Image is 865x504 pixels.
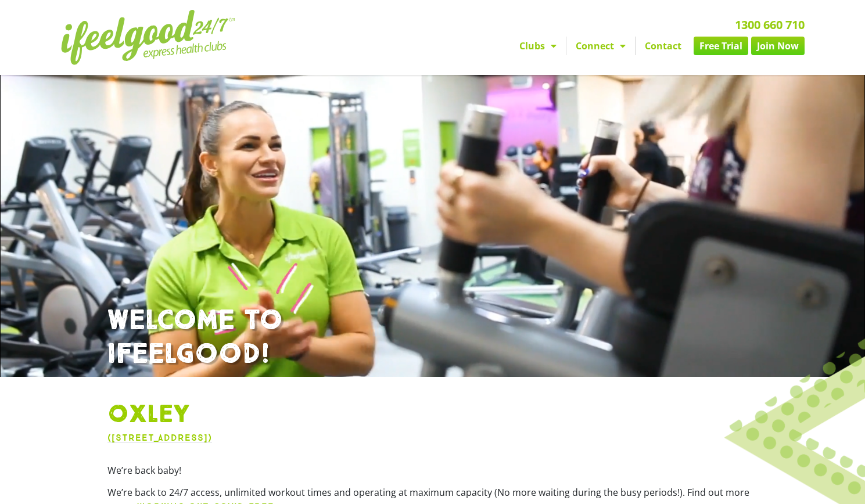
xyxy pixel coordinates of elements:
[510,37,566,55] a: Clubs
[107,463,758,477] p: We’re back baby!
[107,432,212,443] a: ([STREET_ADDRESS])
[107,304,758,371] h1: WELCOME TO IFEELGOOD!
[107,400,758,430] h1: Oxley
[636,37,691,55] a: Contact
[325,37,805,55] nav: Menu
[735,17,805,33] a: 1300 660 710
[751,37,805,55] a: Join Now
[694,37,748,55] a: Free Trial
[566,37,635,55] a: Connect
